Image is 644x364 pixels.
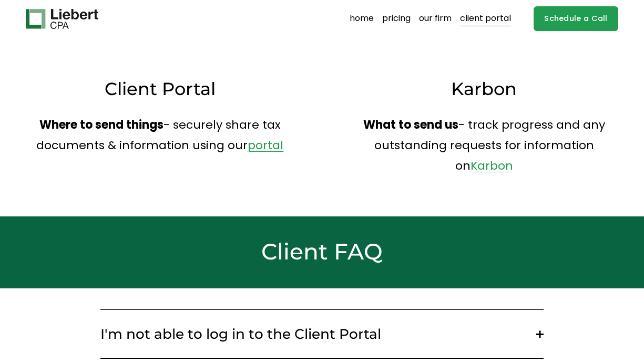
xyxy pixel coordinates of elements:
[248,137,283,153] a: portal
[26,237,618,266] h2: Client FAQ
[26,9,98,29] img: Liebert CPA
[534,6,618,31] a: Schedule a Call
[100,326,536,342] span: I'm not able to log in to the Client Portal
[26,77,294,101] h3: Client Portal
[419,11,452,27] a: our firm
[26,115,294,156] p: - securely share tax documents & information using our
[471,158,513,174] a: Karbon
[363,117,458,133] strong: What to send us
[350,11,374,27] a: home
[460,11,511,27] a: client portal
[39,117,163,133] strong: Where to send things
[350,77,618,101] h3: Karbon
[100,310,544,358] button: I'm not able to log in to the Client Portal
[382,11,411,27] a: pricing
[350,115,618,176] p: - track progress and any outstanding requests for information on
